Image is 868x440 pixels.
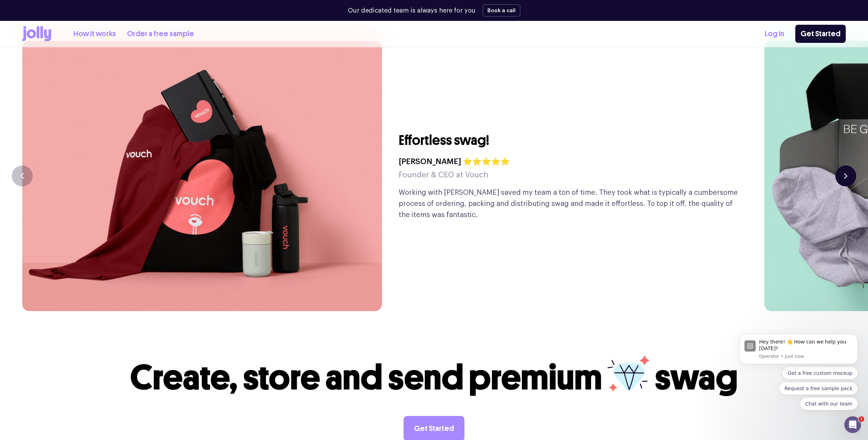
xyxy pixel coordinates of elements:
p: Working with [PERSON_NAME] saved my team a ton of time. They took what is typically a cumbersome ... [399,187,742,221]
h5: Founder & CEO at Vouch [399,168,510,182]
a: Get Started [795,25,846,43]
a: Log In [765,28,784,40]
h4: [PERSON_NAME] ⭐⭐⭐⭐⭐ [399,155,510,168]
a: How it works [73,28,116,40]
h3: Effortless swag! [399,131,489,149]
iframe: Intercom live chat [844,416,861,433]
a: Order a free sample [127,28,194,40]
span: Create, store and send premium [130,356,602,399]
span: 1 [859,416,864,422]
button: Book a call [483,4,520,17]
p: Our dedicated team is always here for you [348,6,476,15]
span: swag [655,356,738,399]
iframe: Intercom notifications message [729,280,868,421]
